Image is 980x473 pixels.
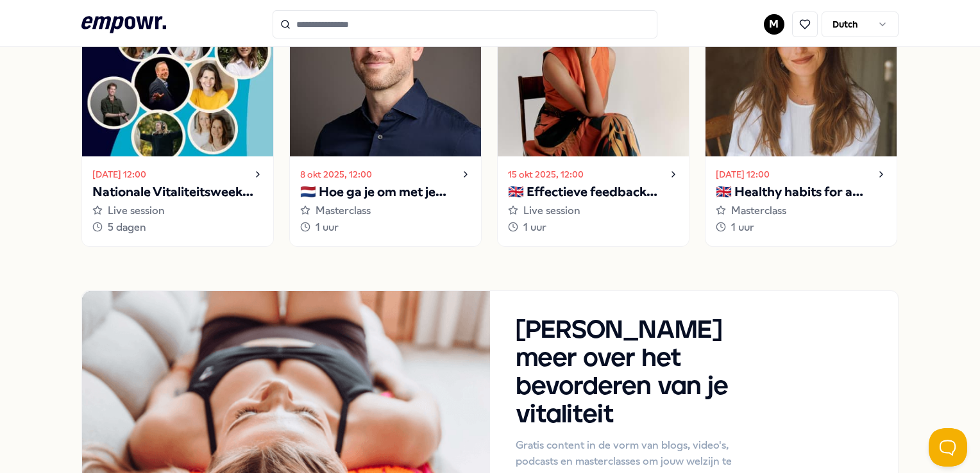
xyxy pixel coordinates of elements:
button: M [764,14,784,35]
div: 1 uur [300,219,471,236]
p: 🇳🇱 Hoe ga je om met je innerlijke criticus? [300,182,471,203]
div: 1 uur [508,219,679,236]
time: [DATE] 12:00 [716,167,770,181]
time: 8 okt 2025, 12:00 [300,167,372,181]
div: Masterclass [300,203,471,219]
p: Nationale Vitaliteitsweek 2025 [92,182,263,203]
div: Live session [508,203,679,219]
p: 🇬🇧 Effectieve feedback geven en ontvangen [508,182,679,203]
div: Masterclass [716,203,886,219]
iframe: Help Scout Beacon - Open [929,428,967,467]
time: [DATE] 12:00 [92,167,146,181]
h3: [PERSON_NAME] meer over het bevorderen van je vitaliteit [516,317,753,429]
p: 🇬🇧 Healthy habits for a stress-free start to the year [716,182,886,203]
div: 5 dagen [92,219,263,236]
div: 1 uur [716,219,886,236]
div: Live session [92,203,263,219]
time: 15 okt 2025, 12:00 [508,167,584,181]
input: Search for products, categories or subcategories [273,10,657,38]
